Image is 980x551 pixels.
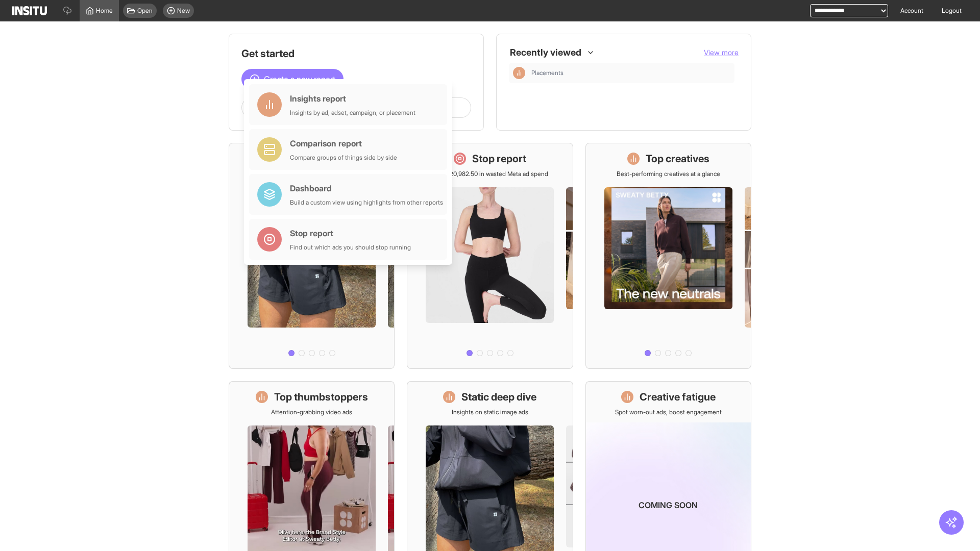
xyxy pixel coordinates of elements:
[241,69,344,89] button: Create a new report
[12,6,47,15] img: Logo
[96,7,113,15] span: Home
[531,69,563,77] span: Placements
[646,152,709,166] h1: Top creatives
[274,390,368,404] h1: Top thumbstoppers
[290,154,397,162] div: Compare groups of things side by side
[290,243,411,252] div: Find out which ads you should stop running
[531,69,730,77] span: Placements
[407,143,573,369] a: Stop reportSave £20,982.50 in wasted Meta ad spend
[290,182,443,194] div: Dashboard
[264,73,335,85] span: Create a new report
[229,143,395,369] a: What's live nowSee all active ads instantly
[290,92,415,105] div: Insights report
[513,67,525,79] div: Insights
[271,408,352,416] p: Attention-grabbing video ads
[290,109,415,117] div: Insights by ad, adset, campaign, or placement
[177,7,190,15] span: New
[704,47,739,58] button: View more
[452,408,528,416] p: Insights on static image ads
[617,170,720,178] p: Best-performing creatives at a glance
[461,390,536,404] h1: Static deep dive
[704,48,739,57] span: View more
[472,152,526,166] h1: Stop report
[431,170,548,178] p: Save £20,982.50 in wasted Meta ad spend
[290,227,411,239] div: Stop report
[585,143,751,369] a: Top creativesBest-performing creatives at a glance
[137,7,153,15] span: Open
[290,137,397,149] div: Comparison report
[241,46,471,61] h1: Get started
[290,198,443,207] div: Build a custom view using highlights from other reports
